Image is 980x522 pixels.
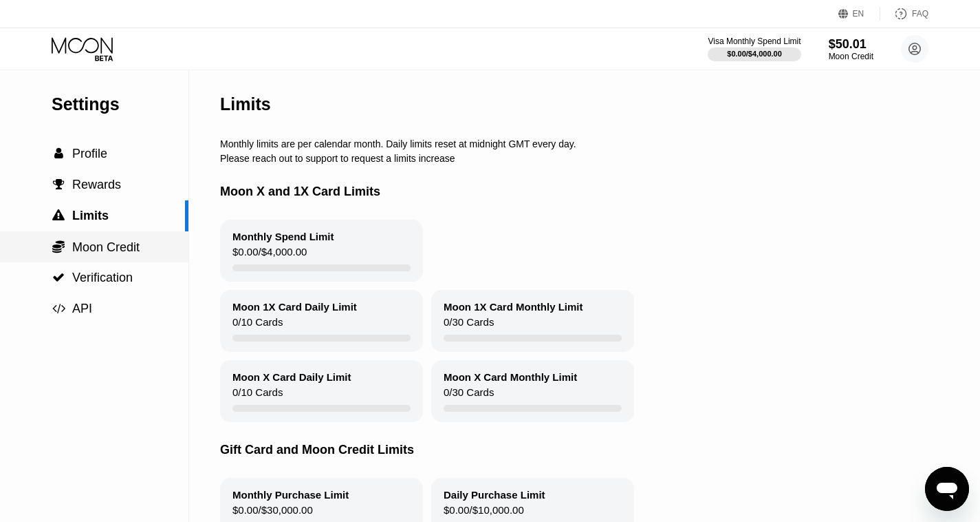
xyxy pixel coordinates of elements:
[880,7,928,21] div: FAQ
[232,301,357,313] div: Moon 1X Card Daily Limit
[53,178,65,191] span: 
[220,94,271,114] div: Limits
[52,302,65,315] span: 
[72,240,140,254] span: Moon Credit
[52,147,65,160] div: 
[52,209,65,222] span: 
[52,94,188,114] div: Settings
[829,37,873,52] div: $50.01
[54,147,63,160] span: 
[72,178,121,191] span: Rewards
[232,231,334,242] div: Monthly Spend Limit
[838,7,880,21] div: EN
[444,371,577,383] div: Moon X Card Monthly Limit
[52,240,65,253] div: 
[232,246,307,264] div: $0.00 / $4,000.00
[72,209,109,222] span: Limits
[232,316,283,335] div: 0 / 10 Cards
[829,37,873,61] div: $50.01Moon Credit
[232,386,283,405] div: 0 / 10 Cards
[72,302,92,315] span: API
[708,36,801,61] div: Visa Monthly Spend Limit$0.00/$4,000.00
[444,386,494,405] div: 0 / 30 Cards
[52,240,65,253] span: 
[444,316,494,335] div: 0 / 30 Cards
[52,209,65,222] div: 
[52,178,65,191] div: 
[72,271,133,284] span: Verification
[708,36,801,46] div: Visa Monthly Spend Limit
[444,301,583,313] div: Moon 1X Card Monthly Limit
[52,271,65,284] span: 
[727,50,782,58] div: $0.00 / $4,000.00
[925,467,969,511] iframe: Button to launch messaging window
[912,9,928,19] div: FAQ
[52,302,65,315] div: 
[52,271,65,284] div: 
[444,489,545,501] div: Daily Purchase Limit
[72,147,107,160] span: Profile
[829,52,873,61] div: Moon Credit
[232,371,351,383] div: Moon X Card Daily Limit
[853,9,864,19] div: EN
[232,489,349,501] div: Monthly Purchase Limit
